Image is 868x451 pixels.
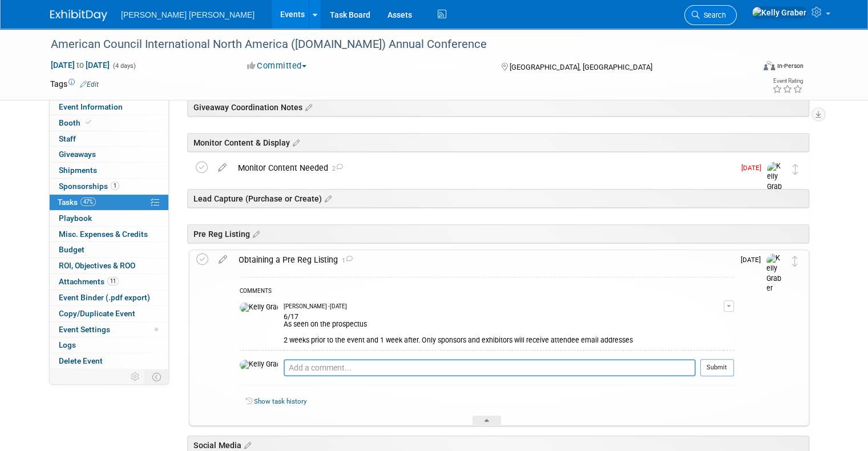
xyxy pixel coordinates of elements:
a: Search [684,5,737,25]
a: Shipments [50,163,168,178]
div: Giveaway Coordination Notes [187,98,809,116]
span: Event Information [59,102,123,111]
span: (4 days) [112,62,136,70]
a: Tasks47% [50,195,168,210]
span: Shipments [59,166,97,175]
a: Delete Event [50,353,168,369]
span: 11 [107,277,119,285]
div: In-Person [777,62,804,70]
a: Edit sections [322,192,332,204]
div: Event Rating [772,78,803,84]
a: Event Settings [50,322,168,337]
span: 47% [80,198,96,206]
span: Playbook [59,214,92,223]
img: Kelly Graber [752,6,807,19]
span: Event Settings [59,325,110,334]
div: 6/17 As seen on the prospectus 2 weeks prior to the event and 1 week after. Only sponsors and exh... [284,311,724,345]
span: Booth [59,118,94,127]
a: Misc. Expenses & Credits [50,227,168,242]
a: Giveaways [50,147,168,162]
button: Submit [700,359,734,376]
div: Lead Capture (Purchase or Create) [187,189,809,208]
span: [DATE] [DATE] [50,60,110,70]
span: [PERSON_NAME] - [DATE] [284,303,347,311]
div: COMMENTS [240,286,734,298]
span: ROI, Objectives & ROO [59,261,135,270]
img: Kelly Graber [240,360,278,370]
div: Obtaining a Pre Reg Listing [233,250,734,269]
i: Booth reservation complete [86,119,91,126]
span: Misc. Expenses & Credits [59,229,148,239]
div: Pre Reg Listing [187,224,809,243]
a: Edit sections [290,136,300,148]
a: edit [213,255,233,265]
a: Event Information [50,99,168,115]
a: Budget [50,242,168,257]
span: [DATE] [741,256,766,264]
a: Copy/Duplicate Event [50,306,168,321]
span: Delete Event [59,356,103,365]
span: [GEOGRAPHIC_DATA], [GEOGRAPHIC_DATA] [510,63,652,71]
span: [DATE] [741,164,767,172]
span: to [75,61,86,70]
span: [PERSON_NAME] [PERSON_NAME] [121,10,255,19]
a: ROI, Objectives & ROO [50,258,168,273]
span: Budget [59,245,84,254]
a: Sponsorships1 [50,179,168,194]
span: Staff [59,134,76,143]
img: Kelly Graber [767,162,784,202]
span: Tasks [58,198,96,207]
div: Monitor Content Needed [232,158,734,178]
button: Committed [243,60,311,72]
span: Giveaways [59,150,96,159]
img: Format-Inperson.png [764,61,775,70]
div: Event Format [692,59,804,76]
span: 2 [328,165,343,172]
span: Modified Layout [155,328,158,331]
a: Attachments11 [50,274,168,289]
span: 1 [338,257,353,264]
a: Edit [80,80,99,88]
a: Edit sections [250,228,260,239]
td: Toggle Event Tabs [146,369,169,384]
a: Logs [50,337,168,353]
a: Booth [50,115,168,131]
span: 1 [111,182,119,190]
span: Event Binder (.pdf export) [59,293,150,302]
td: Tags [50,78,99,90]
span: Copy/Duplicate Event [59,309,135,318]
img: Kelly Graber [240,303,278,313]
div: Monitor Content & Display [187,133,809,152]
span: Attachments [59,277,119,286]
a: Staff [50,131,168,147]
a: edit [212,163,232,173]
span: Sponsorships [59,182,119,191]
td: Personalize Event Tab Strip [126,369,146,384]
i: Move task [792,256,798,267]
a: Edit sections [302,101,312,112]
div: American Council International North America ([DOMAIN_NAME]) Annual Conference [47,34,740,55]
i: Move task [793,164,798,175]
img: ExhibitDay [50,10,107,21]
span: Logs [59,340,76,349]
a: Show task history [254,397,306,405]
span: Search [700,11,726,19]
a: Edit sections [241,439,251,450]
a: Playbook [50,211,168,226]
a: Event Binder (.pdf export) [50,290,168,305]
img: Kelly Graber [766,253,784,294]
